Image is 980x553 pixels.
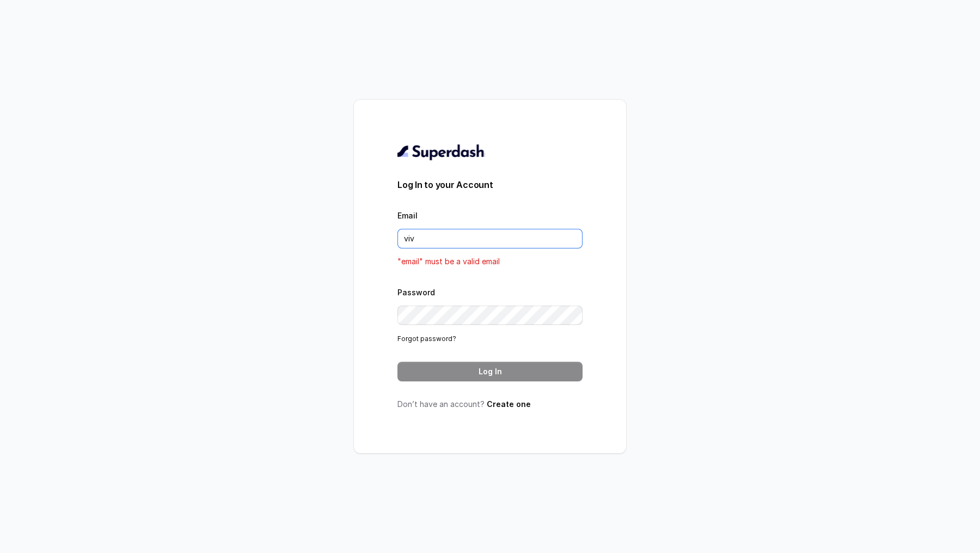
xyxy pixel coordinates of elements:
[397,399,583,410] p: Don’t have an account?
[397,143,485,161] img: light.svg
[397,229,583,248] input: youremail@example.com
[397,288,435,297] label: Password
[397,178,583,191] h3: Log In to your Account
[397,362,583,381] button: Log In
[487,399,531,409] a: Create one
[397,335,456,343] a: Forgot password?
[397,211,418,220] label: Email
[397,255,583,268] p: "email" must be a valid email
